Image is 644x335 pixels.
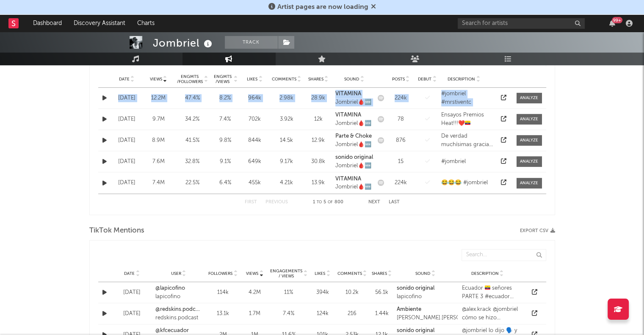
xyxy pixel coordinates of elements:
button: 99+ [609,20,615,27]
div: 2.98k [272,94,301,102]
div: 30.8k [306,158,331,166]
div: Jombriel🩸🆕 [335,162,373,170]
div: [DATE] [113,115,141,124]
div: 7.4 % [270,310,308,318]
span: Comments [272,77,296,82]
div: 1 5 800 [305,197,351,208]
strong: sonido original [397,328,434,333]
strong: VITAMINA [335,112,361,118]
div: 844k [242,136,268,145]
span: Likes [315,271,325,276]
div: 47.4 % [177,94,208,102]
div: 124k [312,310,333,318]
span: Date [119,77,130,82]
div: 216 [337,310,367,318]
div: 78 [388,115,414,124]
button: Next [368,200,380,205]
a: Dashboard [27,15,68,32]
div: Engmts / Views [213,74,233,84]
span: to [317,200,322,204]
span: of [328,200,333,204]
strong: Ambiente [397,307,421,312]
div: 14.5k [272,136,301,145]
span: TikTok Mentions [89,226,144,236]
a: Parte & ChokeJombriel🩸🆕 [335,132,373,149]
span: Followers [208,271,232,276]
div: 9.1 % [213,158,238,166]
strong: Parte & Choke [335,133,372,139]
div: 11 % [270,288,308,297]
div: 224k [388,94,414,102]
div: [PERSON_NAME].[PERSON_NAME] & [PERSON_NAME] [397,314,536,322]
div: [DATE] [113,288,151,297]
button: Last [389,200,400,205]
span: Posts [392,77,405,82]
div: 7.6M [145,158,172,166]
span: Engagements / Views [270,269,303,279]
div: 10.2k [337,288,367,297]
strong: VITAMINA [335,91,361,97]
button: Previous [265,200,288,205]
div: Ensayos Premios Heat!!!❤️🇪🇨 [441,111,493,127]
div: #jombriel #mrstiventc [441,90,493,106]
div: Jombriel🩸🆕 [335,141,373,149]
div: 28.9k [306,94,331,102]
div: 649k [242,158,268,166]
div: 8.2 % [213,94,238,102]
div: 12k [306,115,331,124]
div: 😂😂😂 #jombriel [441,179,493,187]
strong: sonido original [397,285,434,291]
div: 7.4 % [213,115,238,124]
span: Views [246,271,258,276]
div: 394k [312,288,333,297]
div: 4.2M [244,288,265,297]
div: Jombriel [153,36,214,50]
div: lapicofino [155,293,202,301]
div: 12.2M [145,94,172,102]
a: sonido originalJombriel🩸🆕 [335,153,373,170]
span: Comments [337,271,362,276]
div: [DATE] [113,94,141,102]
div: 8.9M [145,136,172,145]
strong: VITAMINA [335,176,361,182]
div: 34.2 % [177,115,208,124]
a: @redskins.podcast [155,305,202,314]
div: 99 + [612,17,622,23]
span: Dismiss [371,4,376,11]
div: 876 [388,136,414,145]
span: Description [471,271,499,276]
span: Shares [372,271,387,276]
a: sonido originallapicofino [397,284,434,301]
a: VITAMINAJombriel🩸🆕 [335,175,373,191]
strong: sonido original [335,155,373,160]
div: 9.7M [145,115,172,124]
span: Sound [415,271,430,276]
div: [DATE] [113,179,141,187]
div: 964k [242,94,268,102]
div: Jombriel🩸🆕 [335,98,373,107]
div: 9.17k [272,158,301,166]
div: redskins.podcast [155,314,202,322]
button: Track [225,36,278,49]
div: Jombriel🩸🆕 [335,119,373,128]
span: Date [124,271,135,276]
a: Charts [131,15,160,32]
div: lapicofino [397,293,434,301]
span: Sound [344,77,359,82]
div: 455k [242,179,268,187]
div: 56.1k [371,288,392,297]
span: User [171,271,181,276]
div: 3.92k [272,115,301,124]
div: 702k [242,115,268,124]
div: [DATE] [113,310,151,318]
div: Ecuador 🇪🇨 señores PARTE 3 #ecuador #ecuatorianos #en #[GEOGRAPHIC_DATA] #latam #parati #latinos ... [462,284,523,301]
a: @kfcecuador [155,327,202,335]
div: 224k [388,179,414,187]
div: Jombriel🩸🆕 [335,183,373,191]
div: 9.8 % [213,136,238,145]
span: Description [448,77,475,82]
input: Search for artists [458,18,585,29]
a: @lapicofino [155,284,202,293]
div: 13.1k [206,310,240,318]
span: Views [150,77,162,82]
